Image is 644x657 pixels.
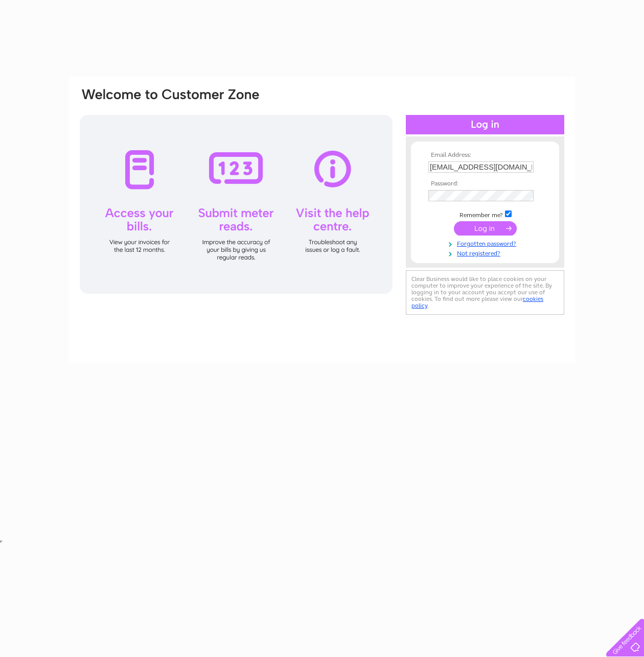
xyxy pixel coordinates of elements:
th: Password: [426,180,544,187]
input: Submit [454,221,517,236]
td: Remember me? [426,209,544,219]
a: Forgotten password? [428,238,544,248]
div: Clear Business would like to place cookies on your computer to improve your experience of the sit... [406,270,564,315]
a: cookies policy [411,295,543,309]
th: Email Address: [426,152,544,159]
a: Not registered? [428,248,544,257]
